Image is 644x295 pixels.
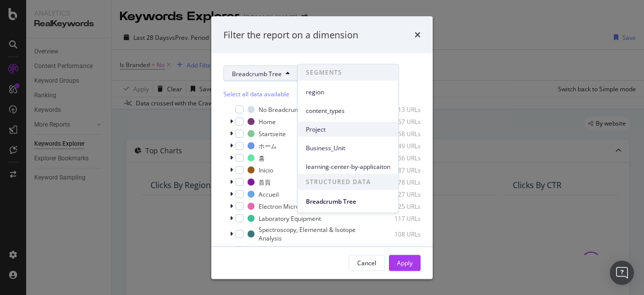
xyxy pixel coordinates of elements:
[259,202,319,210] div: Electron Microscopes
[306,106,390,115] span: content_types
[397,258,413,267] div: Apply
[306,87,390,96] span: region
[259,190,279,198] div: Accueil
[306,143,390,152] span: Business_Unit
[306,162,390,171] span: learning-center-by-applicaiton
[259,178,271,186] div: 首頁
[259,129,286,138] div: Startseite
[259,153,265,162] div: 홈
[259,165,273,174] div: Inicio
[371,246,421,254] div: 102 URLs
[371,214,421,222] div: 117 URLs
[306,197,390,206] span: Breadcrumb Tree
[378,229,421,238] div: 108 URLs
[223,28,358,41] div: Filter the report on a dimension
[211,16,433,279] div: modal
[223,66,298,82] button: Breadcrumb Tree
[298,174,398,190] span: STRUCTURED DATA
[357,258,376,267] div: Cancel
[610,261,634,285] div: Open Intercom Messenger
[259,105,303,113] div: No Breadcrumb
[259,141,277,150] div: ホーム
[259,214,321,222] div: Laboratory Equipment
[259,117,276,126] div: Home
[298,65,398,81] span: SEGMENTS
[259,225,364,243] div: Spectroscopy, Elemental & Isotope Analysis
[415,28,421,41] div: times
[232,69,282,78] span: Breadcrumb Tree
[306,125,390,134] span: Project
[223,90,421,98] div: Select all data available
[389,255,421,271] button: Apply
[259,246,273,254] div: Início
[349,255,385,271] button: Cancel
